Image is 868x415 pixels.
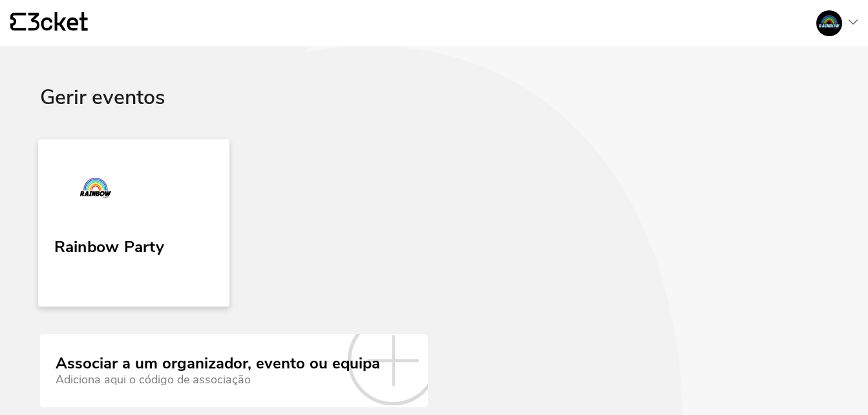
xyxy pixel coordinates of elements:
div: Adiciona aqui o código de associação [56,373,380,387]
div: Associar a um organizador, evento ou equipa [56,355,380,373]
a: Associar a um organizador, evento ou equipa Adiciona aqui o código de associação [40,334,428,407]
div: Rainbow Party [54,233,164,256]
img: Rainbow Party [54,160,140,220]
div: Gerir eventos [40,86,828,141]
a: Rainbow Party Rainbow Party [38,139,229,306]
a: {' '} [10,12,88,34]
g: {' '} [10,13,26,31]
